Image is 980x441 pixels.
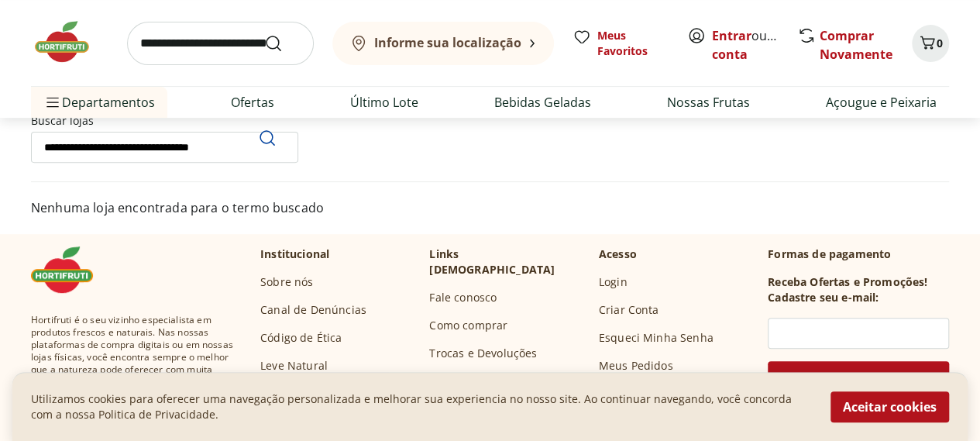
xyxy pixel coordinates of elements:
[768,361,949,398] button: Cadastrar
[260,302,366,318] a: Canal de Denúncias
[43,84,155,121] span: Departamentos
[599,246,637,262] p: Acesso
[43,84,62,121] button: Menu
[599,274,628,290] a: Login
[912,25,949,62] button: Carrinho
[127,22,314,65] input: search
[31,246,108,293] img: Hortifruti
[768,274,927,290] h3: Receba Ofertas e Promoções!
[31,391,812,422] p: Utilizamos cookies para oferecer uma navegação personalizada e melhorar sua experiencia no nosso ...
[820,27,892,63] a: Comprar Novamente
[830,391,949,422] button: Aceitar cookies
[667,93,750,112] a: Nossas Frutas
[31,201,324,215] span: Nenhuma loja encontrada para o termo buscado
[826,93,937,112] a: Açougue e Peixaria
[429,318,507,333] a: Como comprar
[260,274,313,290] a: Sobre nós
[494,93,591,112] a: Bebidas Geladas
[429,346,537,361] a: Trocas e Devoluções
[429,246,586,277] p: Links [DEMOGRAPHIC_DATA]
[31,132,298,163] input: Buscar lojasPesquisar
[31,113,298,163] label: Buscar lojas
[264,34,301,53] button: Submit Search
[31,314,236,401] span: Hortifruti é o seu vizinho especialista em produtos frescos e naturais. Nas nossas plataformas de...
[31,19,108,65] img: Hortifruti
[573,28,669,59] a: Meus Favoritos
[599,358,673,374] a: Meus Pedidos
[260,246,329,262] p: Institucional
[768,246,949,262] p: Formas de pagamento
[937,36,943,50] span: 0
[374,34,521,51] b: Informe sua localização
[712,27,751,44] a: Entrar
[768,290,879,305] h3: Cadastre seu e-mail:
[260,358,328,374] a: Leve Natural
[231,93,274,112] a: Ofertas
[712,26,781,64] span: ou
[599,302,659,318] a: Criar Conta
[260,330,342,346] a: Código de Ética
[249,119,286,157] button: Pesquisar
[350,93,418,112] a: Último Lote
[332,22,554,65] button: Informe sua localização
[597,28,669,59] span: Meus Favoritos
[429,290,497,305] a: Fale conosco
[599,330,714,346] a: Esqueci Minha Senha
[712,27,797,63] a: Criar conta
